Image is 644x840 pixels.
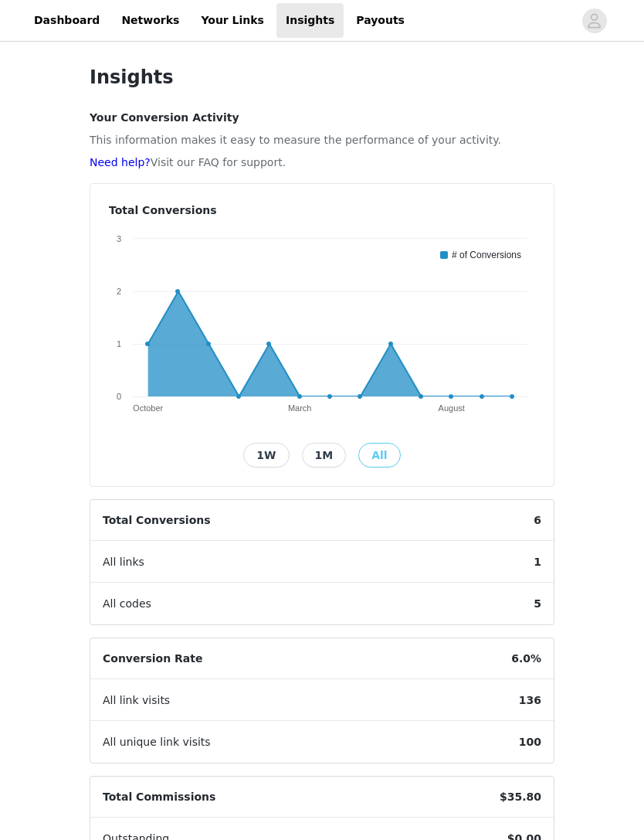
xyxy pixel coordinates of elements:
[90,680,182,721] span: All link visits
[507,722,554,763] span: 100
[117,339,121,349] text: 1
[243,443,289,468] button: 1W
[507,680,554,721] span: 136
[521,500,554,541] span: 6
[587,9,602,33] div: avatar
[90,500,223,541] span: Total Conversions
[276,3,344,38] a: Insights
[90,777,228,818] span: Total Commissions
[90,722,223,763] span: All unique link visits
[439,403,465,413] text: August
[25,3,109,38] a: Dashboard
[358,443,400,468] button: All
[90,132,554,148] p: This information makes it easy to measure the performance of your activity.
[499,638,554,679] span: 6.0%
[90,542,157,583] span: All links
[117,234,121,243] text: 3
[117,287,121,296] text: 2
[90,155,554,171] p: Visit our FAQ for support.
[117,392,121,401] text: 0
[112,3,188,38] a: Networks
[90,638,215,679] span: Conversion Rate
[452,250,521,260] text: # of Conversions
[192,3,273,38] a: Your Links
[521,542,554,583] span: 1
[90,156,151,168] a: Need help?
[347,3,414,38] a: Payouts
[487,777,554,818] span: $35.80
[521,583,554,624] span: 5
[133,403,163,413] text: October
[302,443,347,468] button: 1M
[288,403,312,413] text: March
[90,583,164,624] span: All codes
[90,63,554,91] h1: Insights
[109,202,535,219] h4: Total Conversions
[90,110,554,126] h4: Your Conversion Activity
